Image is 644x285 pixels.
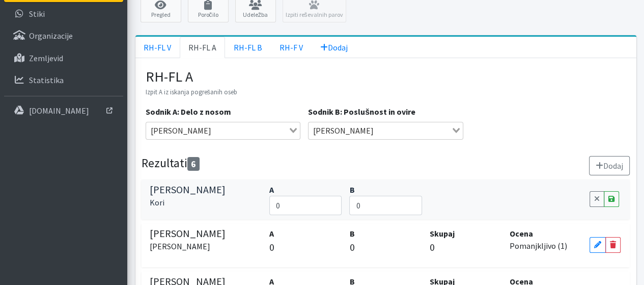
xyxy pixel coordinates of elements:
[510,228,533,239] strong: Ocena
[146,88,237,96] small: Izpit A iz iskanja pogrešanih oseb
[146,106,231,118] label: Sodnik A: Delo z nosom
[308,122,463,139] div: Search for option
[4,70,123,90] a: Statistika
[308,106,415,118] label: Sodnik B: Poslušnost in ovire
[269,228,274,239] strong: A
[135,37,180,58] a: RH-FL V
[430,240,502,255] p: 0
[225,37,271,58] a: RH-FL B
[510,240,582,252] p: Pomanjkljivo (1)
[187,157,200,171] span: 6
[150,184,262,208] h5: [PERSON_NAME]
[269,185,274,195] strong: A
[146,68,626,86] h3: RH-FL A
[148,124,214,137] span: [PERSON_NAME]
[150,197,164,208] small: Kori
[29,53,63,63] p: Zemljevid
[269,240,342,255] p: 0
[150,241,210,251] small: [PERSON_NAME]
[320,42,348,53] span: Dodaj
[146,122,301,139] div: Search for option
[589,156,630,175] button: Dodaj
[29,75,64,85] p: Statistika
[215,124,288,137] input: Search for option
[311,124,376,137] span: [PERSON_NAME]
[29,106,89,116] p: [DOMAIN_NAME]
[29,9,45,19] p: Stiki
[349,228,354,239] strong: B
[4,4,123,24] a: Stiki
[377,124,450,137] input: Search for option
[349,240,422,255] p: 0
[180,37,225,58] a: RH-FL A
[142,156,200,171] h4: Rezultati
[430,228,455,239] strong: Skupaj
[4,100,123,121] a: [DOMAIN_NAME]
[271,37,312,58] a: RH-F V
[4,25,123,46] a: Organizacije
[29,31,73,41] p: Organizacije
[4,48,123,68] a: Zemljevid
[150,227,262,252] h5: [PERSON_NAME]
[349,185,354,195] strong: B
[312,37,356,58] a: Dodaj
